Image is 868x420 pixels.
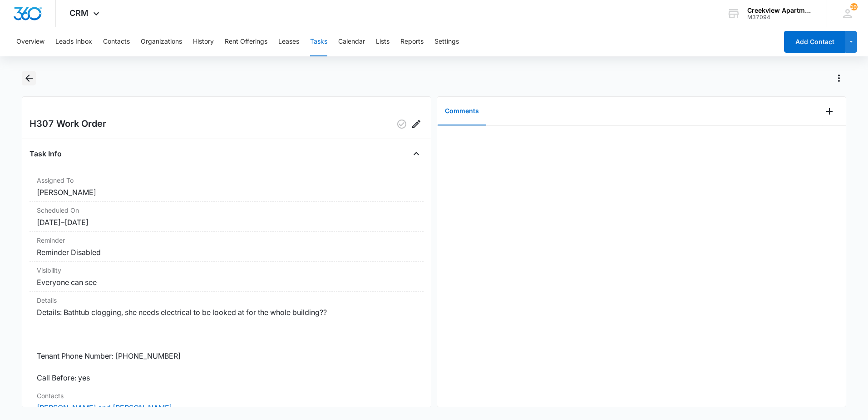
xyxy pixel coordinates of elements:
[37,265,416,275] dt: Visibility
[30,262,424,292] div: VisibilityEveryone can see
[784,31,845,53] button: Add Contact
[37,247,416,258] dd: Reminder Disabled
[37,403,172,412] a: [PERSON_NAME] and [PERSON_NAME]
[69,8,89,18] span: CRM
[338,27,365,56] button: Calendar
[409,146,424,161] button: Close
[103,27,130,56] button: Contacts
[278,27,299,56] button: Leases
[438,97,486,125] button: Comments
[37,175,416,185] dt: Assigned To
[22,71,36,85] button: Back
[30,292,424,387] div: DetailsDetails: Bathtub clogging, she needs electrical to be looked at for the whole building?? T...
[30,202,424,232] div: Scheduled On[DATE]–[DATE]
[37,391,416,400] dt: Contacts
[409,117,424,131] button: Edit
[850,3,858,10] span: 191
[37,277,416,288] dd: Everyone can see
[747,14,814,20] div: account id
[37,187,416,198] dd: [PERSON_NAME]
[37,217,416,228] dd: [DATE] – [DATE]
[37,307,416,383] dd: Details: Bathtub clogging, she needs electrical to be looked at for the whole building?? Tenant P...
[16,27,44,56] button: Overview
[30,387,424,417] div: Contacts[PERSON_NAME] and [PERSON_NAME]
[141,27,182,56] button: Organizations
[30,232,424,262] div: ReminderReminder Disabled
[310,27,327,56] button: Tasks
[832,71,846,85] button: Actions
[55,27,92,56] button: Leads Inbox
[37,295,416,305] dt: Details
[193,27,214,56] button: History
[434,27,459,56] button: Settings
[400,27,424,56] button: Reports
[376,27,390,56] button: Lists
[30,172,424,202] div: Assigned To[PERSON_NAME]
[225,27,267,56] button: Rent Offerings
[822,104,837,119] button: Add Comment
[30,148,62,159] h4: Task Info
[850,3,858,10] div: notifications count
[37,205,416,215] dt: Scheduled On
[30,117,106,131] h2: H307 Work Order
[747,7,814,14] div: account name
[37,235,416,245] dt: Reminder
